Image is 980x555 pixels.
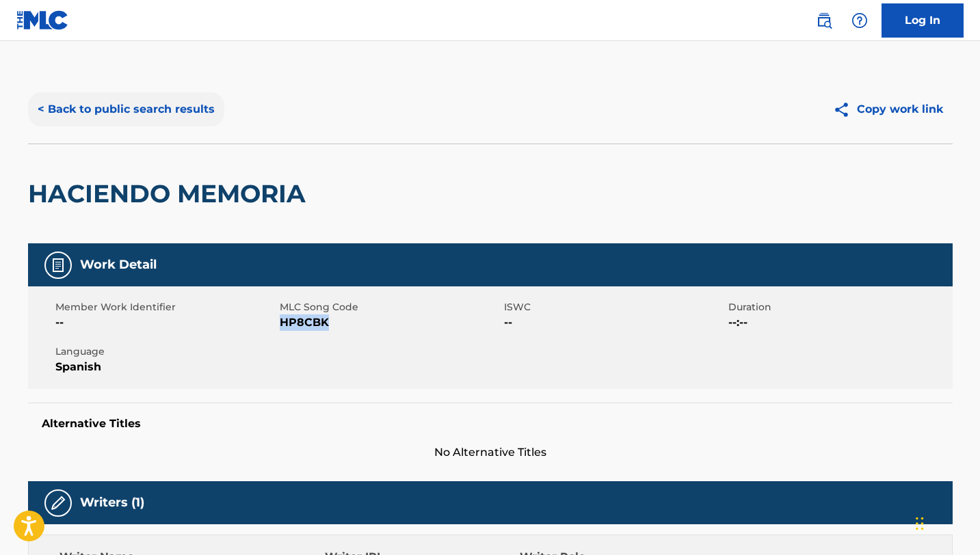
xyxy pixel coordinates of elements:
span: ISWC [504,300,725,314]
div: Drag [916,503,924,544]
button: < Back to public search results [28,92,224,126]
img: Work Detail [50,257,66,273]
span: -- [55,314,276,331]
button: Copy work link [823,92,953,126]
img: search [816,12,832,29]
img: help [851,12,868,29]
span: Language [55,344,276,359]
a: Log In [882,3,964,38]
img: Writers [50,495,66,511]
span: Spanish [55,359,276,375]
span: Member Work Identifier [55,300,276,314]
span: Duration [728,300,949,314]
div: Help [846,7,873,34]
a: Public Search [810,7,838,34]
span: HP8CBK [280,314,501,331]
span: -- [504,314,725,331]
h5: Work Detail [80,257,157,273]
span: MLC Song Code [280,300,501,314]
img: Copy work link [833,101,857,118]
span: --:-- [728,314,949,331]
span: No Alternative Titles [28,444,953,461]
h5: Alternative Titles [42,417,939,431]
img: MLC Logo [16,10,69,30]
iframe: Chat Widget [912,489,980,555]
h2: HACIENDO MEMORIA [28,178,313,209]
h5: Writers (1) [80,495,144,511]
